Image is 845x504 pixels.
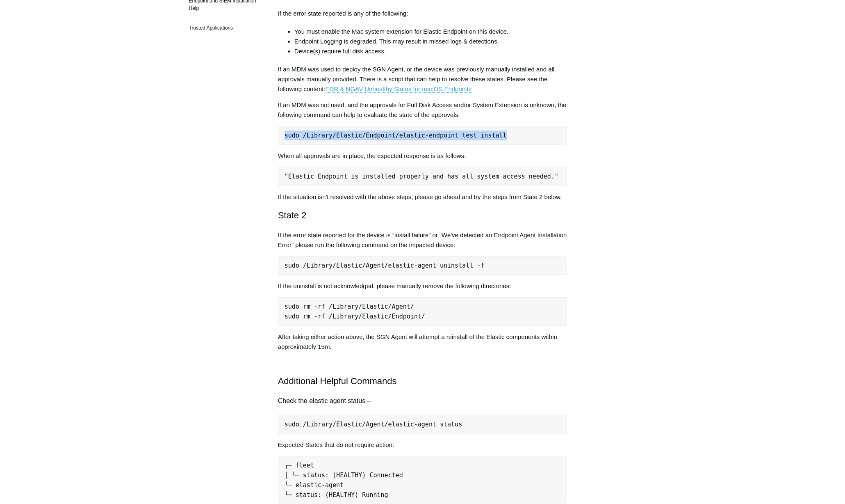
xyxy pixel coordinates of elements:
[278,230,567,250] p: If the error state reported for the device is “install failure” or “We've detected an Endpoint Ag...
[294,27,567,37] li: You must enable the Mac system extension for Elastic Endpoint on this device.
[278,151,567,161] p: When all approvals are in place, the expected response is as follows:
[278,297,567,326] pre: sudo rm -rf /Library/Elastic/Agent/ sudo rm -rf /Library/Elastic/Endpoint/
[278,9,567,18] p: If the error state reported is any of the following:
[278,440,567,450] p: Expected States that do not require action:
[278,126,567,145] pre: sudo /Library/Elastic/Endpoint/elastic-endpoint test install
[278,64,567,94] p: If an MDM was used to deploy the SGN Agent, or the device was previously manually installed and a...
[326,85,472,93] a: EDR & NGAV Unhealthy Status for macOS Endpoints
[278,100,567,120] p: If an MDM was not used, and the approvals for Full Disk Access and/or System Extension is unknown...
[278,281,567,291] p: If the uninstall is not acknowledged, please manually remove the following directories:
[185,20,266,36] a: Trusted Applications
[278,192,567,202] p: If the situation isn't resolved with the above steps, please go ahead and try the steps from Stat...
[278,396,567,406] h4: Check the elastic agent status –
[278,374,567,388] h2: Additional Helpful Commands
[278,167,567,186] pre: "Elastic Endpoint is installed properly and has all system access needed."
[278,415,567,434] pre: sudo /Library/Elastic/Agent/elastic-agent status
[278,208,567,222] h2: State 2
[294,46,567,56] li: Device(s) require full disk access.
[278,332,567,352] p: After taking either action above, the SGN Agent will attempt a reinstall of the Elastic component...
[294,37,567,46] li: Endpoint Logging is degraded. This may result in missed logs & detections.
[278,256,567,275] pre: sudo /Library/Elastic/Agent/elastic-agent uninstall -f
